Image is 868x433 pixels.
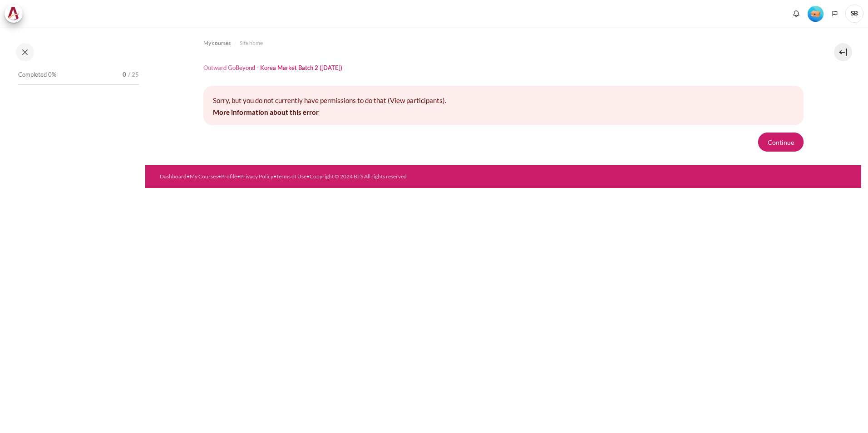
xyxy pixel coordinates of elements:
img: Level #1 [808,6,824,22]
div: • • • • • [160,172,542,181]
a: Terms of Use [276,173,306,180]
span: Site home [240,39,263,47]
div: Level #1 [808,5,824,22]
img: Architeck [7,7,20,20]
a: Copyright © 2024 BTS All rights reserved [310,173,407,180]
span: Completed 0% [18,70,56,79]
span: / 25 [128,70,139,79]
nav: Navigation bar [203,36,804,50]
p: Sorry, but you do not currently have permissions to do that (View participants). [213,95,794,106]
a: Privacy Policy [240,173,273,180]
button: Languages [828,7,842,20]
a: Architeck Architeck [5,5,27,23]
a: User menu [845,5,863,23]
a: Dashboard [160,173,187,180]
a: More information about this error [213,108,319,116]
a: Level #1 [804,5,827,22]
a: Site home [240,38,263,49]
section: Content [145,27,861,165]
span: SB [845,5,863,23]
a: My courses [203,38,231,49]
span: My courses [203,39,231,47]
a: My Courses [190,173,218,180]
div: Show notification window with no new notifications [789,7,803,20]
h1: Outward GoBeyond - Korea Market Batch 2 ([DATE]) [203,64,342,72]
span: 0 [123,70,126,79]
button: Continue [758,133,804,152]
a: Profile [221,173,237,180]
